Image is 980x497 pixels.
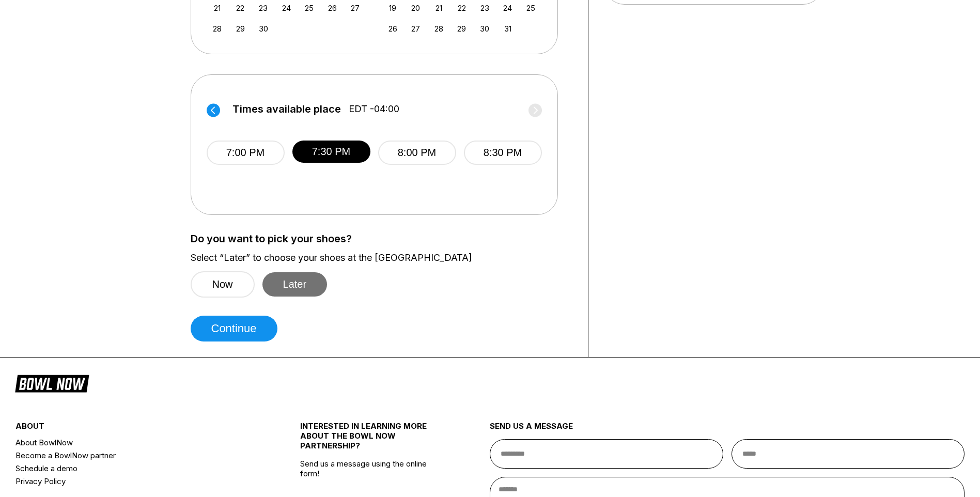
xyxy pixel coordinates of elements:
div: Choose Friday, October 31st, 2025 [501,22,515,36]
div: Choose Monday, October 20th, 2025 [409,1,423,15]
button: Later [262,272,328,297]
div: send us a message [490,421,965,439]
div: Choose Thursday, October 30th, 2025 [478,22,492,36]
div: Choose Tuesday, September 30th, 2025 [256,22,270,36]
div: Choose Friday, October 24th, 2025 [501,1,515,15]
div: Choose Sunday, October 26th, 2025 [386,22,400,36]
div: Choose Wednesday, October 29th, 2025 [455,22,469,36]
div: Choose Monday, October 27th, 2025 [409,22,423,36]
div: Choose Monday, September 29th, 2025 [234,22,247,36]
div: Choose Friday, September 26th, 2025 [325,1,339,15]
a: About BowlNow [15,436,253,449]
div: Choose Sunday, October 19th, 2025 [386,1,400,15]
div: INTERESTED IN LEARNING MORE ABOUT THE BOWL NOW PARTNERSHIP? [300,421,443,459]
div: Choose Tuesday, September 23rd, 2025 [256,1,270,15]
a: Become a BowlNow partner [15,449,253,462]
button: Now [191,271,255,298]
a: Privacy Policy [15,475,253,488]
div: about [15,421,253,436]
label: Do you want to pick your shoes? [191,233,572,244]
div: Choose Wednesday, September 24th, 2025 [279,1,293,15]
div: Choose Thursday, September 25th, 2025 [302,1,316,15]
button: 7:00 PM [207,141,285,165]
div: Choose Saturday, September 27th, 2025 [348,1,362,15]
button: 8:30 PM [464,141,542,165]
a: Schedule a demo [15,462,253,475]
span: Times available place [232,103,341,115]
div: Choose Wednesday, October 22nd, 2025 [455,1,469,15]
div: Choose Tuesday, October 21st, 2025 [432,1,446,15]
div: Choose Sunday, September 28th, 2025 [210,22,224,36]
button: Continue [191,316,277,341]
div: Choose Thursday, October 23rd, 2025 [478,1,492,15]
div: Choose Monday, September 22nd, 2025 [234,1,247,15]
div: Choose Tuesday, October 28th, 2025 [432,22,446,36]
button: 8:00 PM [378,141,456,165]
label: Select “Later” to choose your shoes at the [GEOGRAPHIC_DATA] [191,252,572,263]
div: Choose Saturday, October 25th, 2025 [524,1,538,15]
button: 7:30 PM [292,141,370,163]
span: EDT -04:00 [349,103,399,115]
div: Choose Sunday, September 21st, 2025 [210,1,224,15]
